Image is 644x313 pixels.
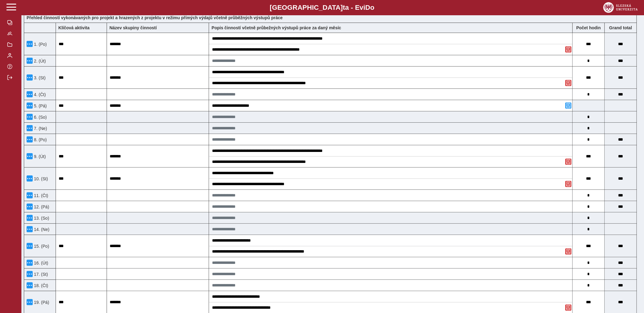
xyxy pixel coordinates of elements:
[33,42,47,47] span: 1. (Po)
[27,299,33,305] button: Menu
[33,154,46,159] span: 9. (Út)
[27,114,33,120] button: Menu
[27,282,33,288] button: Menu
[33,92,46,97] span: 4. (Čt)
[565,103,571,109] button: Přidat poznámku
[565,80,571,86] button: Odstranit poznámku
[33,75,46,80] span: 3. (St)
[565,248,571,254] button: Odstranit poznámku
[27,271,33,277] button: Menu
[27,103,33,109] button: Menu
[18,4,626,12] b: [GEOGRAPHIC_DATA] a - Evi
[27,91,33,97] button: Menu
[33,244,49,249] span: 15. (Po)
[33,137,47,142] span: 8. (Po)
[33,283,48,288] span: 18. (Čt)
[33,59,46,63] span: 2. (Út)
[33,300,49,305] span: 19. (Pá)
[33,227,49,232] span: 14. (Ne)
[33,204,49,209] span: 12. (Pá)
[603,2,638,13] img: logo_web_su.png
[33,193,48,198] span: 11. (Čt)
[27,153,33,159] button: Menu
[33,126,47,131] span: 7. (Ne)
[565,159,571,165] button: Odstranit poznámku
[27,74,33,81] button: Menu
[27,215,33,221] button: Menu
[33,176,48,181] span: 10. (St)
[27,58,33,64] button: Menu
[27,136,33,142] button: Menu
[365,4,370,11] span: D
[573,25,604,30] b: Počet hodin
[27,192,33,198] button: Menu
[27,175,33,182] button: Menu
[565,304,571,311] button: Odstranit poznámku
[27,15,283,20] b: Přehled činností vykonávaných pro projekt a hrazených z projektu v režimu přímých výdajů včetně p...
[27,41,33,47] button: Menu
[343,4,345,11] span: t
[27,125,33,131] button: Menu
[605,25,636,30] b: Suma za den přes všechny výkazy
[58,25,90,30] b: Klíčová aktivita
[27,203,33,210] button: Menu
[33,272,48,277] span: 17. (St)
[27,243,33,249] button: Menu
[33,103,47,108] span: 5. (Pá)
[33,261,48,265] span: 16. (Út)
[565,46,571,52] button: Odstranit poznámku
[565,181,571,187] button: Odstranit poznámku
[27,260,33,266] button: Menu
[27,226,33,232] button: Menu
[370,4,375,11] span: o
[33,216,49,221] span: 13. (So)
[109,25,157,30] b: Název skupiny činností
[33,115,47,120] span: 6. (So)
[211,25,341,30] b: Popis činností včetně průbežných výstupů práce za daný měsíc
